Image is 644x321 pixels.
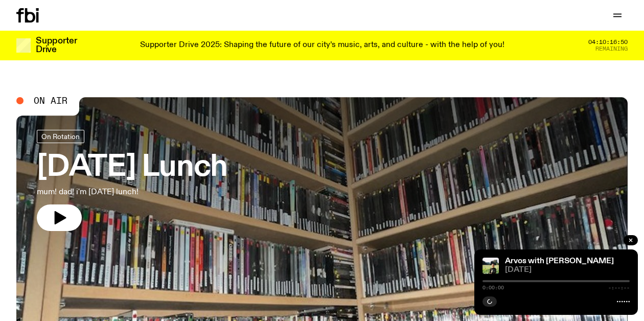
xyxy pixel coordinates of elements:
span: 04:10:16:50 [588,39,628,45]
span: [DATE] [505,266,630,274]
p: mum! dad! i'm [DATE] lunch! [37,186,227,198]
span: 0:00:00 [482,285,504,290]
span: Remaining [595,46,628,52]
h3: [DATE] Lunch [37,153,227,182]
a: Arvos with [PERSON_NAME] [505,257,614,265]
h3: Supporter Drive [36,37,77,54]
a: On Rotation [37,130,84,143]
a: [DATE] Lunchmum! dad! i'm [DATE] lunch! [37,130,227,231]
p: Supporter Drive 2025: Shaping the future of our city’s music, arts, and culture - with the help o... [140,41,504,50]
span: On Rotation [41,132,80,140]
span: -:--:-- [608,285,630,290]
img: Bri is smiling and wearing a black t-shirt. She is standing in front of a lush, green field. Ther... [482,258,499,274]
span: On Air [34,96,67,105]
